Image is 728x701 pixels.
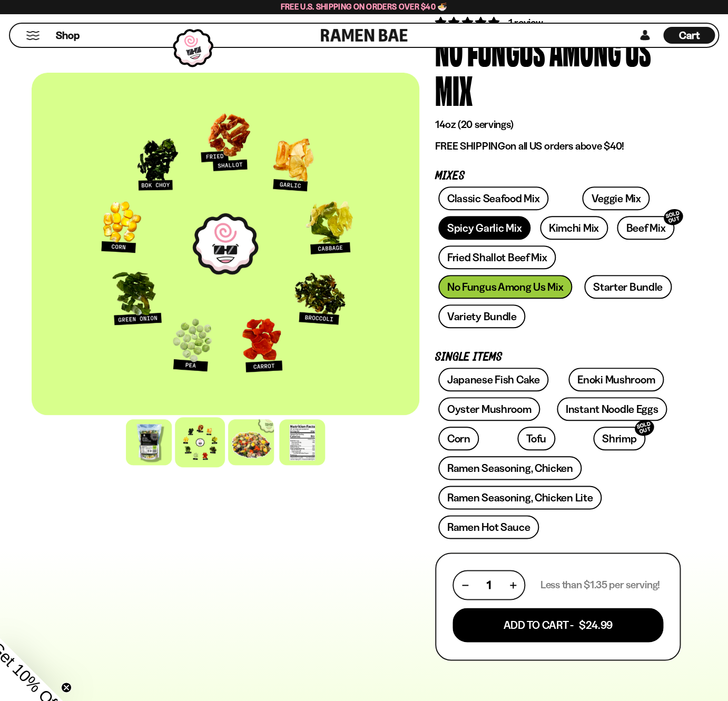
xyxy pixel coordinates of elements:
a: Ramen Hot Sauce [438,515,539,539]
a: Fried Shallot Beef Mix [438,245,556,269]
p: 14oz (20 servings) [435,118,681,131]
p: Single Items [435,352,681,362]
a: Veggie Mix [582,186,650,210]
a: Spicy Garlic Mix [438,216,530,240]
button: Close teaser [61,682,72,693]
div: SOLD OUT [633,418,656,438]
span: 1 [487,578,491,591]
a: Ramen Seasoning, Chicken Lite [438,486,602,509]
div: Mix [435,70,473,109]
p: on all US orders above $40! [435,140,681,153]
span: Shop [56,28,80,43]
a: ShrimpSOLD OUT [593,427,645,450]
a: Ramen Seasoning, Chicken [438,456,582,480]
a: Enoki Mushroom [568,368,664,391]
a: Kimchi Mix [540,216,608,240]
p: Less than $1.35 per serving! [540,578,660,591]
a: Corn [438,427,479,450]
a: Japanese Fish Cake [438,368,549,391]
a: Variety Bundle [438,304,526,328]
button: Add To Cart - $24.99 [452,608,663,642]
div: Among [549,30,621,70]
span: Free U.S. Shipping on Orders over $40 🍜 [281,2,448,12]
div: Us [625,30,651,70]
a: Starter Bundle [584,275,672,299]
div: Fungus [467,30,545,70]
strong: FREE SHIPPING [435,140,505,152]
button: Mobile Menu Trigger [26,31,40,40]
div: SOLD OUT [662,207,685,228]
span: Cart [679,29,700,42]
a: Classic Seafood Mix [438,186,548,210]
a: Cart [663,24,715,47]
a: Shop [56,27,80,44]
a: Tofu [517,427,555,450]
a: Oyster Mushroom [438,397,540,421]
a: Beef MixSOLD OUT [617,216,674,240]
a: Instant Noodle Eggs [557,397,667,421]
p: Mixes [435,171,681,181]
